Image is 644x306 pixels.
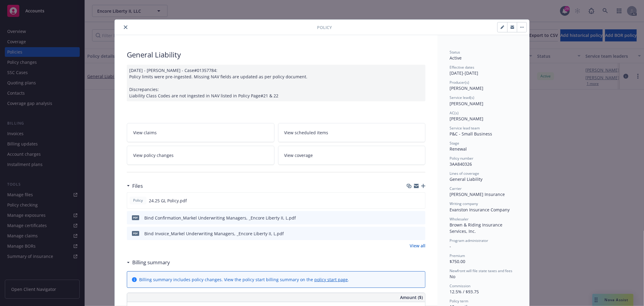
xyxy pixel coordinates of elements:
span: Stage [450,141,459,146]
span: [PERSON_NAME] [450,116,483,122]
span: Amount ($) [400,294,423,301]
button: preview file [418,230,423,237]
button: download file [408,197,412,204]
a: policy start page [314,277,348,282]
div: Billing summary [127,259,170,266]
div: Files [127,182,143,190]
span: View scheduled items [284,129,328,136]
span: - [450,243,451,249]
span: 24.25 GL Policy.pdf [149,197,187,204]
span: Writing company [450,201,478,206]
span: Policy [132,198,144,203]
span: Policy number [450,156,473,161]
span: pdf [132,215,139,220]
span: [PERSON_NAME] [450,85,483,91]
span: Producer(s) [450,80,469,85]
a: View scheduled items [278,123,426,142]
span: View coverage [284,152,313,158]
div: Bind Confirmation_Markel Underwriting Managers, _Encore Liberty II, L.pdf [144,215,296,221]
span: Renewal [450,146,467,152]
button: download file [408,230,413,237]
span: Evanston Insurance Company [450,207,510,213]
span: Status [450,50,460,55]
button: preview file [417,197,423,204]
span: Policy [317,24,332,31]
h3: Billing summary [132,259,170,266]
div: General Liability [450,176,517,182]
div: Billing summary includes policy changes. View the policy start billing summary on the . [139,276,349,283]
h3: Files [132,182,143,190]
span: [PERSON_NAME] [450,101,483,106]
span: View policy changes [133,152,174,158]
a: View claims [127,123,274,142]
span: No [450,274,455,279]
div: Bind Invoice_Markel Underwriting Managers, _Encore Liberty II, L.pdf [144,230,284,237]
span: Lines of coverage [450,171,479,176]
span: Policy term [450,298,468,304]
span: Commission [450,283,470,288]
span: Active [450,55,462,61]
button: download file [408,215,413,221]
span: Carrier [450,186,462,191]
span: View claims [133,129,157,136]
span: P&C - Small Business [450,131,492,137]
span: pdf [132,231,139,236]
span: Wholesaler [450,216,469,222]
div: [DATE] - [PERSON_NAME] - Case#01357784: Policy limits were pre-ingested. Missing NAV fields are u... [127,65,425,101]
a: View policy changes [127,146,274,165]
div: [DATE] - [DATE] [450,65,517,76]
span: Premium [450,253,465,258]
span: Effective dates [450,65,474,70]
button: preview file [418,215,423,221]
span: Brown & Riding Insurance Services, Inc. [450,222,504,234]
span: [PERSON_NAME] Insurance [450,191,505,197]
a: View all [410,243,425,249]
span: Program administrator [450,238,488,243]
span: Service lead(s) [450,95,474,100]
span: Service lead team [450,125,480,131]
span: AC(s) [450,110,459,116]
span: $750.00 [450,259,465,264]
span: Newfront will file state taxes and fees [450,268,512,273]
div: General Liability [127,50,425,60]
span: 3AA840326 [450,161,472,167]
button: close [122,24,129,31]
a: View coverage [278,146,426,165]
span: 12.5% / $93.75 [450,289,479,295]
